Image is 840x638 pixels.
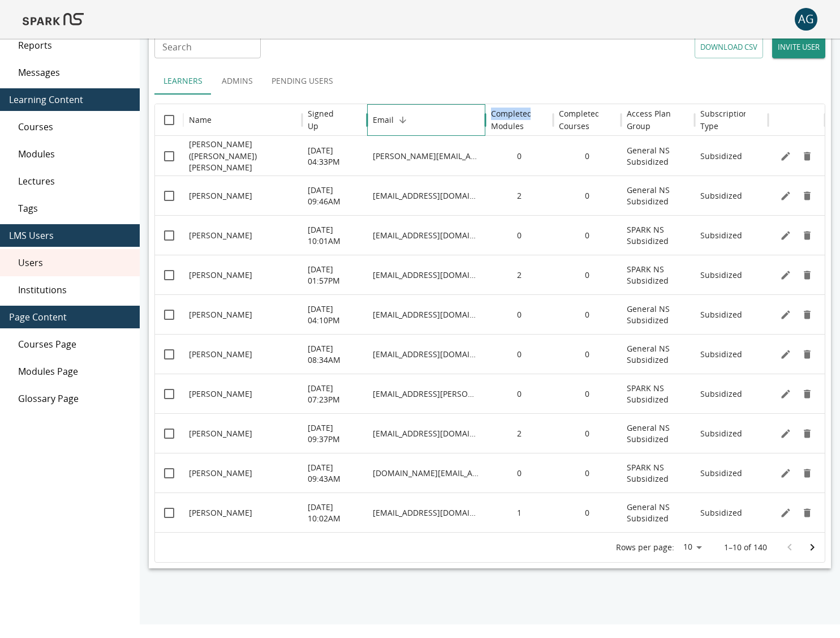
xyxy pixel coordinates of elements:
[485,294,553,334] div: 0
[308,462,361,485] p: [DATE] 09:43AM
[308,185,361,207] p: [DATE] 09:46AM
[802,309,813,320] svg: Remove
[485,493,553,532] div: 1
[485,136,553,175] div: 0
[18,256,131,269] span: Users
[308,383,361,405] p: [DATE] 07:23PM
[780,269,791,281] svg: Edit
[780,507,791,519] svg: Edit
[799,346,816,363] button: Delete
[627,264,689,286] p: SPARK NS Subsidized
[367,493,485,532] div: wlk21@medschl.cam.ac.uk
[18,147,131,161] span: Modules
[777,465,794,482] button: Edit
[777,148,794,165] button: Edit
[627,422,689,445] p: General NS Subsidized
[553,493,621,532] div: 0
[777,306,794,323] button: Edit
[9,310,131,324] span: Page Content
[777,425,794,442] button: Edit
[367,374,485,413] div: yaa.bruce@gmail.com
[189,388,252,400] p: [PERSON_NAME]
[154,67,212,95] button: Learners
[18,392,131,405] span: Glossary Page
[553,215,621,255] div: 0
[18,337,131,351] span: Courses Page
[367,136,485,175] div: zhaolan@pennmedicine.upenn.edu
[780,468,791,479] svg: Edit
[189,309,252,320] p: [PERSON_NAME]
[772,36,825,58] button: Invite user
[799,148,816,165] button: Delete
[802,428,813,439] svg: Remove
[18,66,131,79] span: Messages
[695,36,763,58] button: Download CSV
[627,343,689,366] p: General NS Subsidized
[777,267,794,284] button: Edit
[777,187,794,204] button: Edit
[780,388,791,400] svg: Edit
[802,507,813,519] svg: Remove
[627,108,689,132] h6: Access Plan Group
[189,468,252,479] p: [PERSON_NAME]
[559,108,600,132] h6: Completed Courses
[802,151,813,162] svg: Remove
[679,539,706,555] div: 10
[799,425,816,442] button: Delete
[700,230,742,241] p: Subsidized
[700,507,742,519] p: Subsidized
[485,374,553,413] div: 0
[700,190,742,202] p: Subsidized
[780,349,791,360] svg: Edit
[700,468,742,479] p: Subsidized
[367,413,485,453] div: xinyu.zhao@wisc.edu
[799,504,816,521] button: Delete
[485,413,553,453] div: 2
[553,334,621,374] div: 0
[780,309,791,320] svg: Edit
[367,255,485,294] div: yi-han.lin@nih.gov
[627,462,689,485] p: SPARK NS Subsidized
[553,255,621,294] div: 0
[802,269,813,281] svg: Remove
[367,175,485,215] div: YZM1@PSU.EDU
[18,174,131,188] span: Lectures
[600,112,615,128] button: Sort
[212,67,262,95] button: Admins
[18,38,131,52] span: Reports
[308,343,361,366] p: [DATE] 08:34AM
[627,303,689,326] p: General NS Subsidized
[308,145,361,168] p: [DATE] 04:33PM
[308,422,361,445] p: [DATE] 09:37PM
[802,190,813,202] svg: Remove
[18,365,131,378] span: Modules Page
[780,190,791,202] svg: Edit
[627,145,689,168] p: General NS Subsidized
[553,413,621,453] div: 0
[616,542,674,553] p: Rows per page:
[189,507,252,519] p: [PERSON_NAME]
[553,175,621,215] div: 0
[700,151,742,162] p: Subsidized
[553,453,621,493] div: 0
[395,112,411,128] button: Sort
[627,502,689,524] p: General NS Subsidized
[777,227,794,244] button: Edit
[9,93,131,106] span: Learning Content
[18,283,131,297] span: Institutions
[213,112,229,128] button: Sort
[780,230,791,241] svg: Edit
[367,334,485,374] div: yamila.cleuren@uib.no
[802,230,813,241] svg: Remove
[627,224,689,247] p: SPARK NS Subsidized
[485,255,553,294] div: 2
[485,453,553,493] div: 0
[777,504,794,521] button: Edit
[308,108,344,132] h6: Signed Up
[346,112,361,128] button: Sort
[553,374,621,413] div: 0
[700,388,742,400] p: Subsidized
[553,294,621,334] div: 0
[189,230,252,241] p: [PERSON_NAME]
[777,346,794,363] button: Edit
